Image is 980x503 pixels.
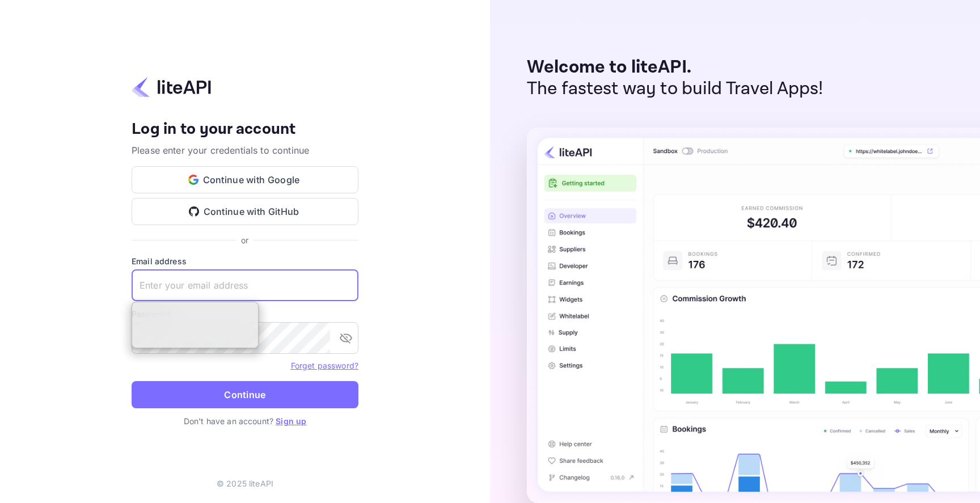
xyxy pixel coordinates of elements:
p: or [241,234,248,246]
button: toggle password visibility [335,327,357,349]
a: Sign up [276,416,306,426]
p: The fastest way to build Travel Apps! [527,78,823,100]
a: Forget password? [291,360,358,371]
img: liteapi [132,76,211,98]
button: Continue with Google [132,166,358,193]
p: Don't have an account? [132,415,358,427]
p: Welcome to liteAPI. [527,57,823,78]
a: Forget password? [291,361,358,370]
button: Continue [132,381,358,408]
h4: Log in to your account [132,120,358,140]
p: Please enter your credentials to continue [132,143,358,157]
label: Email address [132,255,358,267]
input: Enter your email address [132,269,358,301]
p: © 2025 liteAPI [217,477,273,489]
button: Continue with GitHub [132,198,358,225]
